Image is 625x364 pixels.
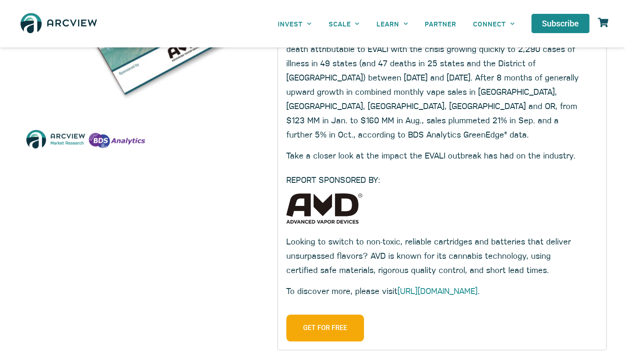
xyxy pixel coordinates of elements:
img: static1.squarespace.com [86,130,148,151]
span: Get for Free [303,323,347,333]
a: CONNECT [465,14,523,33]
p: Cannabis vape sales took an immediate and substantial hit following the U.S. Centers for Disease ... [286,13,580,141]
a: [URL][DOMAIN_NAME] [397,285,478,297]
p: REPORT SPONSORED BY: [286,172,580,187]
a: SCALE [320,14,368,33]
img: The Arcview Group [17,8,101,39]
img: Arcview Market Research [25,129,87,151]
p: Take a closer look at the impact the EVALI outbreak has had on the industry. [286,148,580,162]
a: LEARN [368,14,416,33]
nav: Menu [269,14,523,33]
a: Subscribe [531,14,589,33]
a: INVEST [269,14,320,33]
a: Get for Free [286,315,364,341]
a: PARTNER [416,14,465,33]
span: Subscribe [542,19,579,28]
p: Looking to switch to non-toxic, reliable cartridges and batteries that deliver unsurpassed flavor... [286,234,580,277]
p: To discover more, please visit . [286,283,580,298]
